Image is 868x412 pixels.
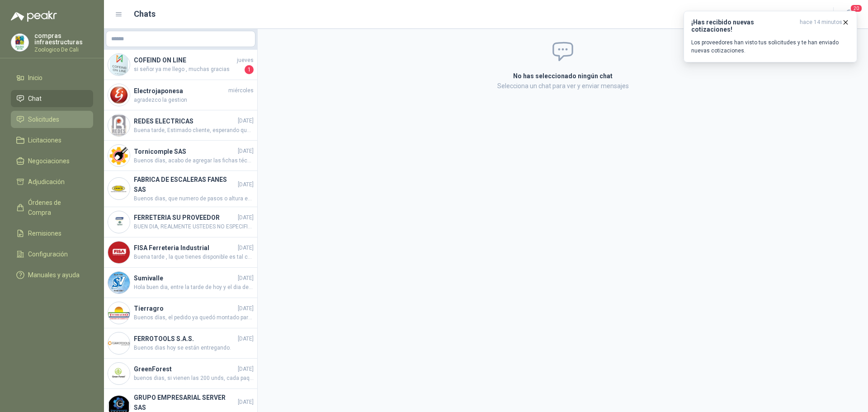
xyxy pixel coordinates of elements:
img: Company Logo [108,84,130,106]
button: 20 [841,6,857,23]
h4: REDES ELECTRICAS [134,116,236,126]
a: Inicio [11,69,93,86]
h4: FERRETERIA SU PROVEEDOR [134,213,236,223]
img: Company Logo [108,332,130,354]
span: [DATE] [238,117,254,125]
a: Company LogoREDES ELECTRICAS[DATE]Buena tarde, Estimado cliente, esperando que se encuentre bien,... [104,110,257,141]
a: Company LogoSumivalle[DATE]Hola buen dia, entre la tarde de hoy y el dia de mañana te debe estar ... [104,268,257,298]
span: Remisiones [28,228,61,238]
span: [DATE] [238,244,254,252]
span: BUEN DIA, REALMENTE USTEDES NO ESPECIFICAN SI QUIEREN REDONDA O CUADRADA, YO LES COTICE CUADRADA [134,223,254,231]
p: Zoologico De Cali [34,47,93,52]
a: Company LogoElectrojaponesamiércolesagradezco la gestion [104,80,257,110]
span: Configuración [28,249,68,259]
p: Selecciona un chat para ver y enviar mensajes [405,81,721,91]
span: jueves [237,56,254,65]
h4: FERROTOOLS S.A.S. [134,334,236,344]
a: Adjudicación [11,173,93,190]
a: Company LogoTierragro[DATE]Buenos días, el pedido ya quedó montado para entrega en la portería pr... [104,298,257,328]
span: [DATE] [238,274,254,283]
span: Buenos días, el pedido ya quedó montado para entrega en la portería principal a nombre de [PERSON... [134,313,254,322]
img: Company Logo [108,145,130,166]
span: [DATE] [238,304,254,313]
h4: FISA Ferreteria Industrial [134,243,236,253]
img: Company Logo [108,272,130,294]
span: buenos dias, si vienen las 200 unds, cada paquete es de 100 unds. [134,374,254,383]
span: si señor ya me llego , muchas gracias [134,65,243,74]
span: Inicio [28,73,42,83]
img: Company Logo [108,363,130,384]
span: Buena tarde, Estimado cliente, esperando que se encuentre bien, los amarres que distribuimos solo... [134,126,254,135]
h4: Tornicomple SAS [134,147,236,156]
h4: GreenForest [134,364,236,374]
h4: Sumivalle [134,273,236,283]
img: Company Logo [11,34,28,51]
h3: ¡Has recibido nuevas cotizaciones! [691,19,796,33]
a: Company LogoFERROTOOLS S.A.S.[DATE]Buenos dias hoy se están entregando. [104,328,257,359]
span: hace 14 minutos [800,19,842,33]
span: Solicitudes [28,114,59,124]
img: Company Logo [108,242,130,263]
img: Company Logo [108,302,130,324]
span: [DATE] [238,180,254,189]
a: Solicitudes [11,111,93,128]
span: 20 [850,4,863,13]
img: Company Logo [108,211,130,233]
span: [DATE] [238,398,254,407]
a: Company LogoTornicomple SAS[DATE]Buenos días, acabo de agregar las fichas técnicas. de ambos mosq... [104,141,257,171]
p: Los proveedores han visto tus solicitudes y te han enviado nuevas cotizaciones. [691,38,849,55]
a: Remisiones [11,225,93,242]
span: miércoles [228,86,254,95]
span: [DATE] [238,147,254,156]
span: Manuales y ayuda [28,270,80,280]
span: [DATE] [238,365,254,374]
img: Company Logo [108,178,130,199]
span: [DATE] [238,213,254,222]
a: Company LogoFISA Ferreteria Industrial[DATE]Buena tarde , la que tienes disponible es tal cual la... [104,237,257,268]
a: Company LogoGreenForest[DATE]buenos dias, si vienen las 200 unds, cada paquete es de 100 unds. [104,359,257,389]
span: Chat [28,94,42,104]
h4: FABRICA DE ESCALERAS FANES SAS [134,175,236,194]
img: Logo peakr [11,11,57,22]
a: Órdenes de Compra [11,194,93,221]
span: agradezco la gestion [134,96,254,104]
a: Licitaciones [11,132,93,149]
img: Company Logo [108,114,130,136]
a: Company LogoCOFEIND ON LINEjuevessi señor ya me llego , muchas gracias1 [104,50,257,80]
a: Manuales y ayuda [11,266,93,284]
span: Negociaciones [28,156,70,166]
h4: Electrojaponesa [134,86,226,96]
a: Company LogoFABRICA DE ESCALERAS FANES SAS[DATE]Buenos dias, que numero de pasos o altura es la e... [104,171,257,207]
span: Órdenes de Compra [28,198,85,218]
span: Buena tarde , la que tienes disponible es tal cual la que tengo en la foto? [134,253,254,261]
button: ¡Has recibido nuevas cotizaciones!hace 14 minutos Los proveedores han visto tus solicitudes y te ... [684,11,857,62]
h4: COFEIND ON LINE [134,55,235,65]
span: Adjudicación [28,177,65,187]
h2: No has seleccionado ningún chat [405,71,721,81]
span: 1 [245,65,254,74]
img: Company Logo [108,54,130,76]
a: Company LogoFERRETERIA SU PROVEEDOR[DATE]BUEN DIA, REALMENTE USTEDES NO ESPECIFICAN SI QUIEREN RE... [104,207,257,237]
h1: Chats [134,8,156,20]
span: Licitaciones [28,135,61,145]
span: [DATE] [238,335,254,343]
a: Negociaciones [11,152,93,170]
span: Hola buen dia, entre la tarde de hoy y el dia de mañana te debe estar llegando. [134,283,254,292]
a: Chat [11,90,93,107]
h4: Tierragro [134,303,236,313]
span: Buenos dias, que numero de pasos o altura es la escalera, material y tipo de trabajo que realizan... [134,194,254,203]
span: Buenos dias hoy se están entregando. [134,344,254,352]
span: Buenos días, acabo de agregar las fichas técnicas. de ambos mosquetones, son exactamente los mismos. [134,156,254,165]
a: Configuración [11,246,93,263]
p: compras infraestructuras [34,33,93,45]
